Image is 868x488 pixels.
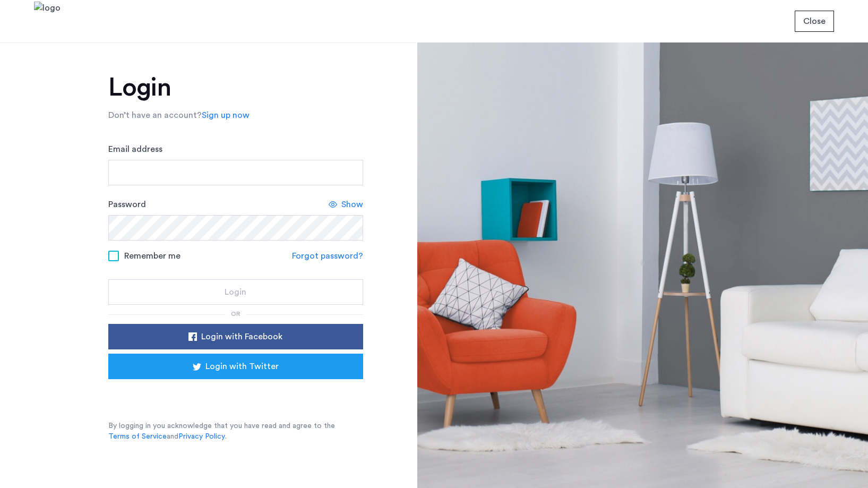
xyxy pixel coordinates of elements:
[225,286,246,298] span: Login
[231,311,240,317] span: or
[108,421,363,442] p: By logging in you acknowledge that you have read and agree to the and .
[108,198,146,211] label: Password
[108,111,202,119] span: Don’t have an account?
[108,431,167,442] a: Terms of Service
[178,431,225,442] a: Privacy Policy
[108,75,363,100] h1: Login
[108,143,162,156] label: Email address
[124,250,181,262] span: Remember me
[34,2,61,41] img: logo
[108,279,363,305] button: button
[795,11,834,32] button: button
[202,109,250,122] a: Sign up now
[108,324,363,349] button: button
[803,15,826,28] span: Close
[292,250,363,262] a: Forgot password?
[341,198,363,211] span: Show
[205,360,279,373] span: Login with Twitter
[108,354,363,379] button: button
[201,330,282,343] span: Login with Facebook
